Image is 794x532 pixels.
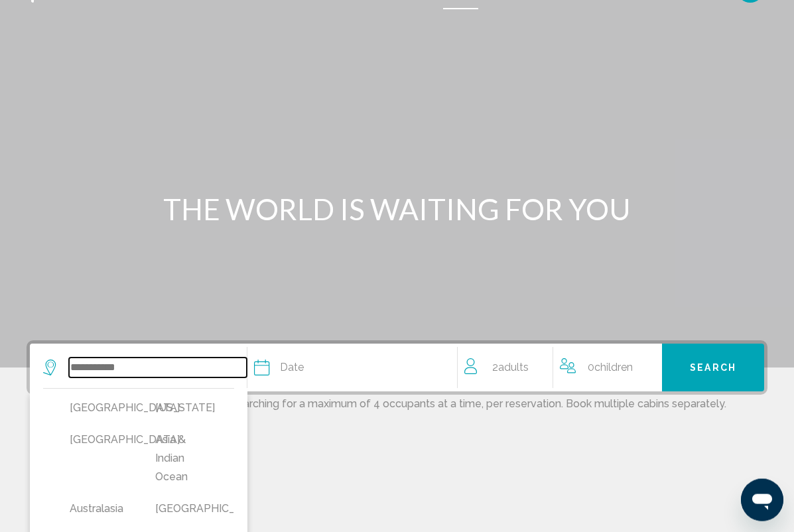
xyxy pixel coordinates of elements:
[690,363,736,373] span: Search
[27,395,767,410] p: For best results, we recommend searching for a maximum of 4 occupants at a time, per reservation....
[149,427,221,490] button: Asia & Indian Ocean
[492,358,529,377] span: 2
[280,358,304,377] span: Date
[662,344,764,391] button: Search
[254,344,458,391] button: Date
[30,344,764,391] div: Search widget
[741,479,783,521] iframe: Button to launch messaging window
[63,395,135,421] button: [GEOGRAPHIC_DATA]
[458,344,662,391] button: Travelers: 2 adults, 0 children
[594,361,633,373] span: Children
[588,358,633,377] span: 0
[498,361,529,373] span: Adults
[63,427,135,452] button: [GEOGRAPHIC_DATA]
[63,496,135,521] button: Australasia
[149,496,221,521] button: [GEOGRAPHIC_DATA]
[149,192,646,226] h1: THE WORLD IS WAITING FOR YOU
[149,395,221,421] button: [US_STATE]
